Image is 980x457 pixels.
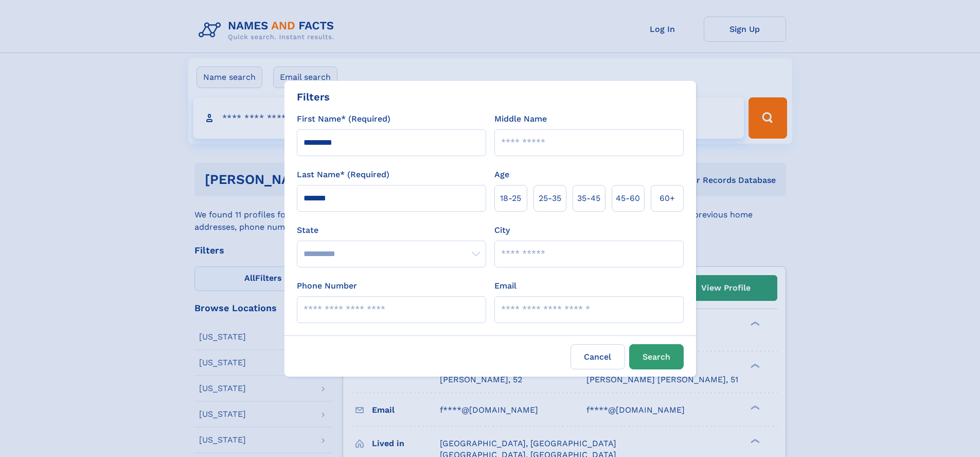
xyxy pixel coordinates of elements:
label: City [494,224,510,236]
label: First Name* (Required) [297,113,390,125]
label: Email [494,280,516,292]
span: 35‑45 [577,192,600,205]
span: 60+ [660,192,675,205]
label: Last Name* (Required) [297,168,389,181]
div: Filters [297,89,330,105]
label: Age [494,168,509,181]
button: Search [629,344,684,369]
label: Cancel [571,344,625,369]
label: Phone Number [297,280,357,292]
span: 45‑60 [616,192,640,205]
label: State [297,224,486,236]
label: Middle Name [494,113,547,125]
span: 25‑35 [539,192,561,205]
span: 18‑25 [500,192,521,205]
